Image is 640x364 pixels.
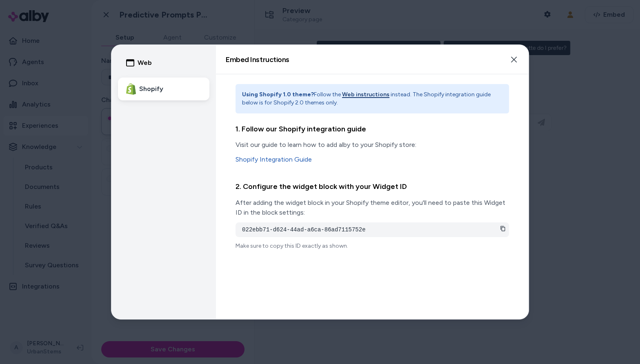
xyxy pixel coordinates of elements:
[242,91,314,98] strong: Using Shopify 1.0 theme?
[226,56,289,63] h2: Embed Instructions
[236,155,509,164] a: Shopify Integration Guide
[242,91,502,107] p: Follow the instead. The Shopify integration guide below is for Shopify 2.0 themes only.
[242,226,502,234] pre: 022ebb71-d624-44ad-a6ca-86ad7115752e
[342,91,389,99] button: Web instructions
[118,78,209,100] button: Shopify
[236,198,509,218] p: After adding the widget block in your Shopify theme editor, you'll need to paste this Widget ID i...
[118,51,209,74] button: Web
[236,181,509,193] h3: 2. Configure the widget block with your Widget ID
[236,242,509,250] p: Make sure to copy this ID exactly as shown.
[236,140,509,150] p: Visit our guide to learn how to add alby to your Shopify store:
[236,123,509,135] h3: 1. Follow our Shopify integration guide
[126,83,136,94] img: Shopify Logo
